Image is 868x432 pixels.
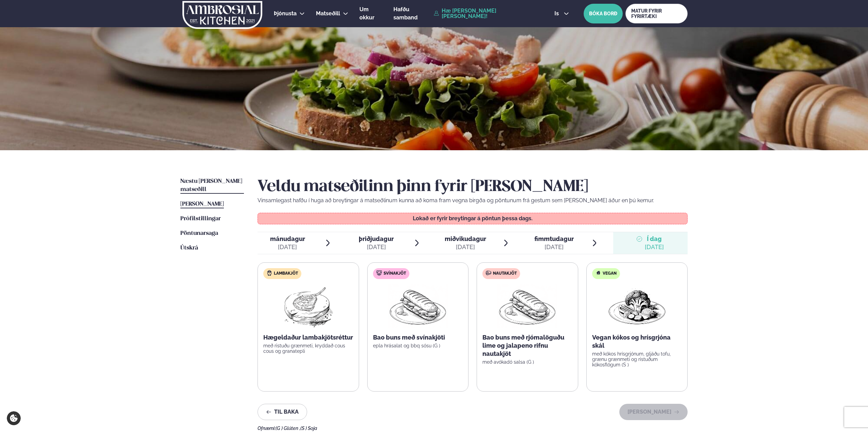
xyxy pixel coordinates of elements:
a: Útskrá [180,244,198,252]
img: logo [182,1,263,29]
a: Næstu [PERSON_NAME] matseðill [180,177,244,194]
span: Um okkur [359,6,374,21]
div: [DATE] [270,243,305,251]
button: Til baka [258,404,307,420]
span: Útskrá [180,245,198,251]
h2: Veldu matseðilinn þinn fyrir [PERSON_NAME] [258,177,688,196]
p: Bao buns með svínakjöti [373,333,463,342]
a: Matseðill [316,10,340,18]
a: MATUR FYRIR FYRIRTÆKI [625,4,688,23]
span: miðvikudagur [445,235,486,242]
span: Næstu [PERSON_NAME] matseðill [180,178,242,192]
div: [DATE] [534,243,574,251]
img: Lamb-Meat.png [278,284,338,328]
a: Um okkur [359,5,382,22]
p: Lokað er fyrir breytingar á pöntun þessa dags. [265,216,681,221]
a: Prófílstillingar [180,215,221,223]
p: Bao buns með rjómalöguðu lime og jalapeno rifnu nautakjöt [482,333,572,358]
a: Þjónusta [274,10,297,18]
p: Hægeldaður lambakjötsréttur [263,333,353,342]
img: Lamb.svg [267,270,272,276]
img: Panini.png [388,284,448,328]
img: Vegan.png [607,284,667,328]
a: Cookie settings [7,411,21,425]
span: [PERSON_NAME] [180,201,224,207]
span: Nautakjöt [493,271,517,276]
img: pork.svg [376,270,382,276]
span: Prófílstillingar [180,216,221,222]
button: is [549,11,574,16]
span: mánudagur [270,235,305,242]
span: Í dag [645,235,664,243]
a: Hafðu samband [393,5,430,22]
span: Matseðill [316,10,340,17]
p: epla hrásalat og bbq sósu (G ) [373,343,463,348]
p: með kókos hrísgrjónum, gljáðu tofu, grænu grænmeti og ristuðum kókosflögum (S ) [592,351,682,367]
span: (S ) Soja [300,426,317,431]
span: (G ) Glúten , [276,426,300,431]
img: beef.svg [486,270,491,276]
span: Svínakjöt [384,271,406,276]
span: þriðjudagur [359,235,394,242]
div: [DATE] [359,243,394,251]
span: Vegan [603,271,617,276]
span: Þjónusta [274,10,297,17]
span: fimmtudagur [534,235,574,242]
a: [PERSON_NAME] [180,200,224,208]
p: Vegan kókos og hrísgrjóna skál [592,333,682,350]
button: BÓKA BORÐ [584,4,623,23]
span: Hafðu samband [393,6,418,21]
p: Vinsamlegast hafðu í huga að breytingar á matseðlinum kunna að koma fram vegna birgða og pöntunum... [258,196,688,205]
a: Hæ [PERSON_NAME] [PERSON_NAME]! [434,8,539,19]
span: is [554,11,561,16]
p: með ristuðu grænmeti, kryddað cous cous og granatepli [263,343,353,354]
div: [DATE] [645,243,664,251]
img: Vegan.svg [596,270,601,276]
span: Lambakjöt [274,271,298,276]
img: Panini.png [497,284,557,328]
div: Ofnæmi: [258,426,688,431]
a: Pöntunarsaga [180,229,218,238]
button: [PERSON_NAME] [619,404,688,420]
p: með avókadó salsa (G ) [482,359,572,365]
span: Pöntunarsaga [180,230,218,236]
div: [DATE] [445,243,486,251]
